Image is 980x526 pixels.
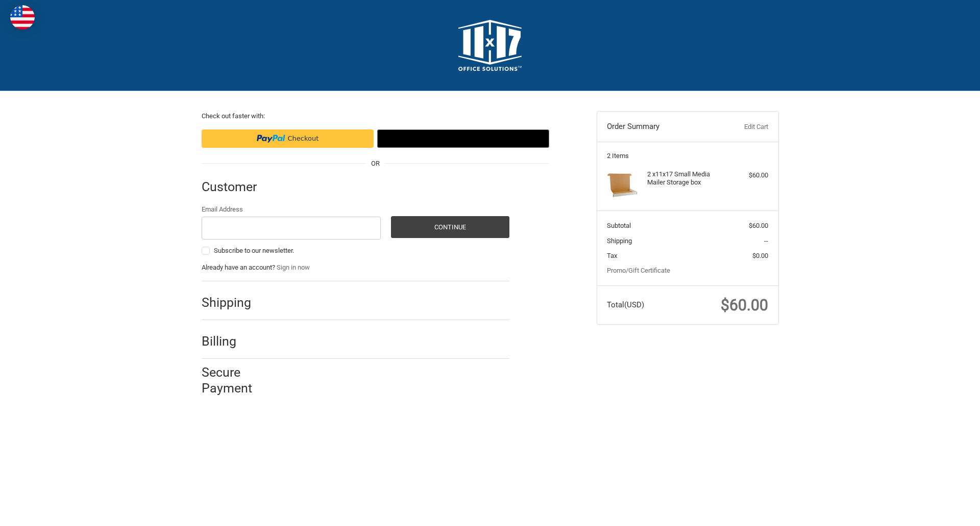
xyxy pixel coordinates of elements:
span: Total (USD) [607,300,644,309]
span: -- [764,237,768,245]
a: Sign in now [277,264,310,271]
h4: 2 x 11x17 Small Media Mailer Storage box [647,170,725,187]
iframe: Google Customer Reviews [896,498,980,526]
label: Email Address [202,204,381,215]
img: 11x17.com [458,20,522,71]
span: $60.00 [721,296,768,314]
span: Subtotal [607,222,631,229]
p: Check out faster with: [202,111,549,121]
span: Tax [607,252,617,259]
button: Google Pay [377,129,549,148]
img: duty and tax information for United States [10,5,35,30]
div: $60.00 [728,170,768,180]
a: Promo/Gift Certificate [607,267,670,274]
span: Subscribe to our newsletter. [214,247,294,254]
a: Edit Cart [718,122,768,132]
h2: Shipping [202,295,261,310]
button: Continue [391,216,509,238]
p: Already have an account? [202,262,509,273]
span: OR [366,159,385,169]
span: $60.00 [749,222,768,229]
span: $0.00 [752,252,768,259]
h2: Customer [202,179,261,195]
h2: Billing [202,333,261,349]
span: Shipping [607,237,632,245]
h3: 2 Items [607,152,768,160]
h3: Order Summary [607,122,718,132]
iframe: PayPal-paypal [202,129,374,148]
h2: Secure Payment [202,364,271,397]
